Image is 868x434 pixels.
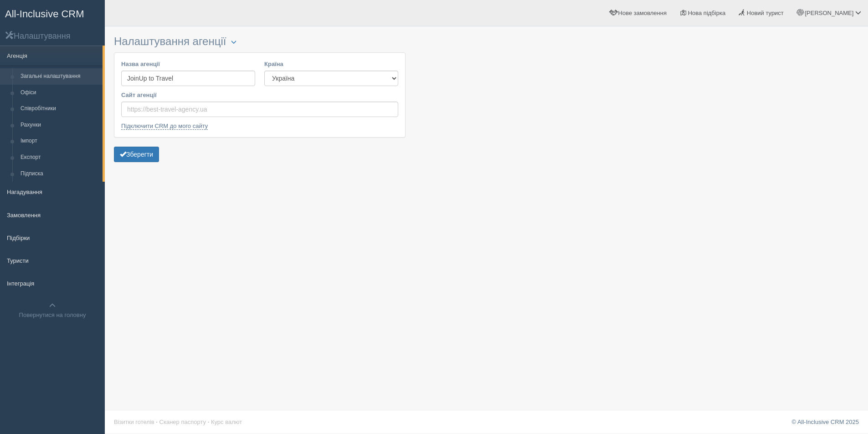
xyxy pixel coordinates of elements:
a: Імпорт [16,133,103,149]
a: © All-Inclusive CRM 2025 [791,419,859,425]
button: Зберегти [114,147,159,162]
label: Країна [264,60,398,68]
input: https://best-travel-agency.ua [121,102,398,117]
a: Співробітники [16,101,103,117]
label: Назва агенції [121,60,255,68]
a: Загальні налаштування [16,68,103,85]
span: Новий турист [747,10,784,16]
a: Сканер паспорту [159,419,206,425]
a: Офіси [16,85,103,101]
a: Рахунки [16,117,103,133]
label: Сайт агенції [121,91,398,99]
a: Візитки готелів [114,419,154,425]
span: All-Inclusive CRM [5,8,84,20]
a: Курс валют [211,419,242,425]
span: Нова підбірка [688,10,726,16]
span: · [156,419,158,425]
a: Підключити CRM до мого сайту [121,123,208,130]
span: · [208,419,210,425]
span: [PERSON_NAME] [805,10,853,16]
span: Нове замовлення [618,10,667,16]
a: Підписка [16,166,103,182]
a: All-Inclusive CRM [0,0,104,26]
a: Експорт [16,149,103,166]
h3: Налаштування агенції [114,36,406,48]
